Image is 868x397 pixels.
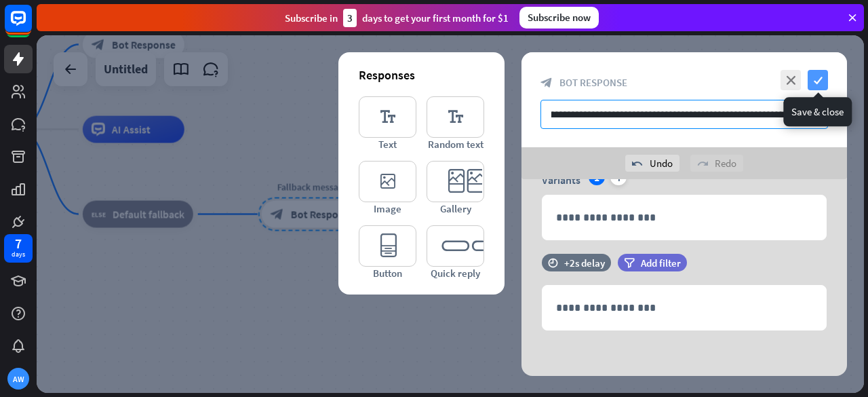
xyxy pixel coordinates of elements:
a: 7 days [4,234,33,263]
i: block_bot_response [540,77,553,89]
div: 7 [15,238,22,250]
i: close [781,70,801,90]
div: Redo [690,155,743,172]
i: filter [624,258,635,268]
div: +2s delay [564,257,605,269]
div: days [12,250,25,259]
i: redo [697,158,708,169]
div: 3 [343,9,357,27]
button: Open LiveChat chat widget [11,5,52,46]
i: time [548,258,558,267]
div: Subscribe in days to get your first month for $1 [285,9,509,27]
span: Add filter [641,257,681,269]
i: check [808,70,828,90]
span: Variants [542,173,580,187]
span: Bot Response [559,76,627,89]
i: undo [632,158,643,169]
div: AW [7,368,29,390]
div: Subscribe now [519,7,599,29]
div: Undo [625,155,679,172]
